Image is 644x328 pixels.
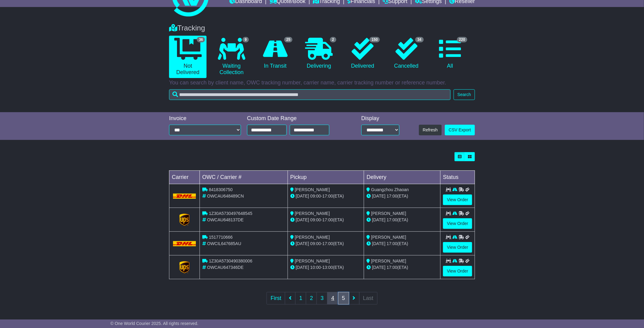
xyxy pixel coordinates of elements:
span: OWCAU648489CN [207,194,244,198]
span: 09:00 [310,241,321,246]
span: 17:00 [322,217,333,222]
p: You can search by client name, OWC tracking number, carrier name, carrier tracking number or refe... [169,80,475,86]
td: Pickup [288,171,364,184]
span: 09:00 [310,194,321,198]
span: © One World Courier 2025. All rights reserved. [110,321,198,326]
img: DHL.png [173,241,196,246]
span: [PERSON_NAME] [371,235,406,240]
td: Status [441,171,475,184]
td: OWC / Carrier # [200,171,288,184]
a: 25 In Transit [257,36,294,72]
img: GetCarrierServiceLogo [179,261,190,273]
span: 09:00 [310,217,321,222]
div: - (ETA) [290,193,362,199]
span: 17:00 [387,265,397,270]
span: Guangzhou Zhaoan [371,187,409,192]
span: [DATE] [372,241,385,246]
span: [PERSON_NAME] [371,211,406,216]
span: 1Z30A5730490380006 [209,258,252,263]
a: View Order [443,218,472,229]
div: Tracking [166,24,478,33]
a: View Order [443,266,472,276]
div: - (ETA) [290,241,362,247]
a: 3 [317,292,327,305]
span: 1517710666 [209,235,233,240]
a: 34 Cancelled [387,36,425,72]
span: OWCAU648137DE [207,217,244,222]
a: 36 Not Delivered [169,36,207,78]
a: CSV Export [445,125,475,135]
span: [PERSON_NAME] [295,211,330,216]
img: GetCarrierServiceLogo [179,214,190,226]
span: 2 [330,37,336,42]
span: [DATE] [296,241,309,246]
span: 17:00 [322,241,333,246]
span: [DATE] [372,265,385,270]
button: Refresh [419,125,442,135]
button: Search [454,89,475,100]
a: View Order [443,194,472,205]
span: 34 [415,37,423,42]
span: 8418306750 [209,187,233,192]
span: 1Z30A5730497648545 [209,211,252,216]
span: 9 [242,37,249,42]
span: 150 [370,37,380,42]
a: 150 Delivered [344,36,381,72]
div: Invoice [169,115,241,122]
a: 220 All [431,36,469,72]
div: - (ETA) [290,264,362,271]
span: [PERSON_NAME] [371,258,406,263]
span: 17:00 [322,194,333,198]
a: 2 [306,292,317,305]
div: - (ETA) [290,217,362,223]
span: 17:00 [387,194,397,198]
div: (ETA) [366,241,438,247]
a: 9 Waiting Collection [213,36,250,78]
td: Carrier [169,171,200,184]
span: 10:00 [310,265,321,270]
td: Delivery [364,171,441,184]
a: 4 [327,292,338,305]
div: (ETA) [366,217,438,223]
a: 1 [295,292,306,305]
div: Custom Date Range [247,115,345,122]
span: [DATE] [372,194,385,198]
span: [PERSON_NAME] [295,235,330,240]
span: 17:00 [387,217,397,222]
a: View Order [443,242,472,253]
a: 5 [338,292,349,305]
span: 36 [197,37,205,42]
span: [PERSON_NAME] [295,187,330,192]
span: OWCAU647346DE [207,265,244,270]
span: 220 [457,37,467,42]
span: 13:00 [322,265,333,270]
a: First [267,292,285,305]
div: (ETA) [366,264,438,271]
div: (ETA) [366,193,438,199]
span: 25 [284,37,292,42]
span: [DATE] [296,217,309,222]
div: Display [361,115,399,122]
span: OWCIL647685AU [207,241,241,246]
span: [PERSON_NAME] [295,258,330,263]
span: 17:00 [387,241,397,246]
span: [DATE] [296,265,309,270]
img: DHL.png [173,194,196,198]
span: [DATE] [372,217,385,222]
a: 2 Delivering [300,36,338,72]
span: [DATE] [296,194,309,198]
